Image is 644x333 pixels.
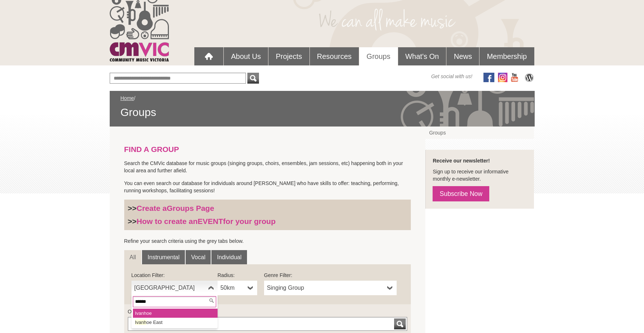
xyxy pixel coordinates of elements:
[198,217,223,225] strong: EVENT
[128,217,408,226] h3: >>
[133,318,218,327] li: oe East
[524,73,535,82] img: CMVic Blog
[433,158,490,164] strong: Receive our newsletter!
[218,281,257,295] a: 50km
[124,160,411,174] p: Search the CMVic database for music groups (singing groups, choirs, ensembles, jam sessions, etc)...
[186,250,211,265] a: Vocal
[131,281,218,295] a: [GEOGRAPHIC_DATA]
[310,47,359,65] a: Resources
[137,217,276,225] a: How to create anEVENTfor your group
[433,186,489,201] a: Subscribe Now
[398,47,446,65] a: What's On
[135,310,147,316] em: Ivanh
[137,204,214,212] a: Create aGroups Page
[446,47,479,65] a: News
[121,105,524,119] span: Groups
[220,284,245,292] span: 50km
[167,204,214,212] strong: Groups Page
[142,250,185,265] a: Instrumental
[124,250,142,265] a: All
[498,73,507,82] img: icon-instagram.png
[359,47,398,65] a: Groups
[264,281,397,295] a: Singing Group
[211,250,247,265] a: Individual
[128,204,408,213] h3: >>
[124,145,179,153] strong: FIND A GROUP
[121,95,134,101] a: Home
[479,47,534,65] a: Membership
[425,127,534,139] a: Groups
[124,180,411,194] p: You can even search our database for individuals around [PERSON_NAME] who have skills to offer: t...
[134,284,205,292] span: [GEOGRAPHIC_DATA]
[124,237,411,245] p: Refine your search criteria using the grey tabs below.
[128,308,408,315] label: Or find a Group by Keywords
[433,168,527,182] p: Sign up to receive our informative monthly e-newsletter.
[121,95,524,119] div: /
[224,47,268,65] a: About Us
[135,320,147,325] em: Ivanh
[133,309,218,318] li: oe
[131,272,218,279] label: Location Filter:
[264,272,397,279] label: Genre Filter:
[431,73,473,80] span: Get social with us!
[218,272,257,279] label: Radius:
[268,47,309,65] a: Projects
[267,284,384,292] span: Singing Group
